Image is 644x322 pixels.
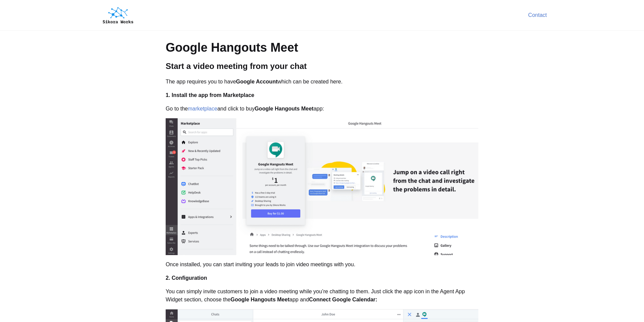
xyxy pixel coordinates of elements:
[236,79,278,84] strong: Google Account
[188,106,217,112] a: marketplace
[166,105,478,113] p: Go to the and click to buy app:
[166,39,478,57] h1: Google Hangouts Meet
[166,60,478,72] h2: Start a video meeting from your chat
[166,261,478,269] p: Once installed, you can start inviting your leads to join video meetings with you.
[255,106,313,112] strong: Google Hangouts Meet
[166,92,254,98] strong: 1. Install the app from Marketplace
[97,2,139,29] img: sikoraworks-logo-463b24e8af8a4f6f035d630aea388247.png
[166,288,478,304] p: You can simply invite customers to join a video meeting while you’re chatting to them. Just click...
[166,118,478,255] img: install 1
[309,297,377,302] strong: Connect Google Calendar:
[166,78,478,86] p: The app requires you to have which can be created here.
[166,275,207,281] strong: 2. Configuration
[528,12,547,18] a: Contact
[231,297,289,302] strong: Google Hangouts Meet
